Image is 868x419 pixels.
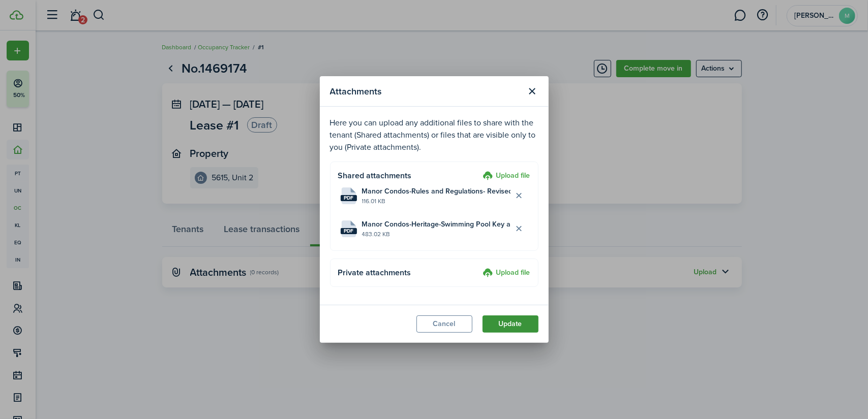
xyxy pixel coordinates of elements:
button: Delete file [511,187,528,205]
modal-title: Attachments [330,81,521,101]
span: Manor Condos-Rules and Regulations- Revised with Pet rules [DATE].pdf [362,186,511,197]
button: Cancel [416,315,472,333]
h4: Shared attachments [338,170,480,182]
file-size: 483.02 KB [362,230,511,239]
span: Manor Condos-Heritage-Swimming Pool Key and Rules Acknowledgment.pdf [362,219,511,230]
button: Update [483,315,538,333]
file-extension: pdf [341,195,357,201]
button: Delete file [511,220,528,238]
button: Close modal [524,83,541,100]
file-icon: File [341,187,357,204]
file-icon: File [341,220,357,237]
file-extension: pdf [341,228,357,234]
p: Here you can upload any additional files to share with the tenant (Shared attachments) or files t... [330,117,538,153]
file-size: 116.01 KB [362,197,511,206]
h4: Private attachments [338,267,480,279]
